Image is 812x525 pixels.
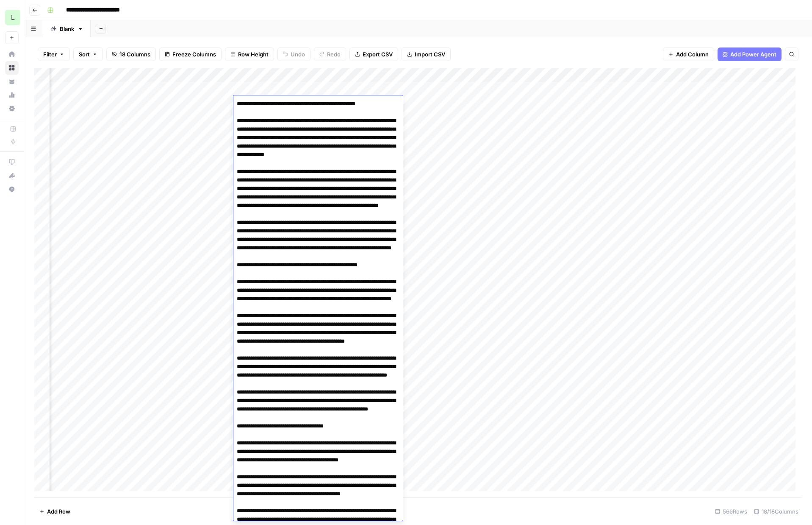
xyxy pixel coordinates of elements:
[60,25,74,33] div: Blank
[314,47,346,61] button: Redo
[5,102,19,115] a: Settings
[730,50,776,59] span: Add Power Agent
[327,50,341,59] span: Redo
[676,50,709,59] span: Add Column
[79,50,90,59] span: Sort
[172,50,216,59] span: Freeze Columns
[43,50,57,59] span: Filter
[415,50,445,59] span: Import CSV
[363,50,393,59] span: Export CSV
[43,20,91,37] a: Blank
[5,155,19,169] a: AirOps Academy
[718,47,782,61] button: Add Power Agent
[5,7,19,28] button: Workspace: Lob
[349,47,398,61] button: Export CSV
[238,50,269,59] span: Row Height
[5,182,19,196] button: Help + Support
[47,507,70,516] span: Add Row
[5,169,19,182] button: What's new?
[5,88,19,102] a: Usage
[663,47,714,61] button: Add Column
[277,47,310,61] button: Undo
[225,47,274,61] button: Row Height
[402,47,451,61] button: Import CSV
[751,505,802,518] div: 18/18 Columns
[712,505,751,518] div: 566 Rows
[73,47,103,61] button: Sort
[6,169,18,182] div: What's new?
[5,47,19,61] a: Home
[119,50,150,59] span: 18 Columns
[5,61,19,75] a: Browse
[291,50,305,59] span: Undo
[34,505,75,518] button: Add Row
[11,12,15,22] span: L
[38,47,70,61] button: Filter
[159,47,222,61] button: Freeze Columns
[106,47,156,61] button: 18 Columns
[5,75,19,88] a: Your Data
